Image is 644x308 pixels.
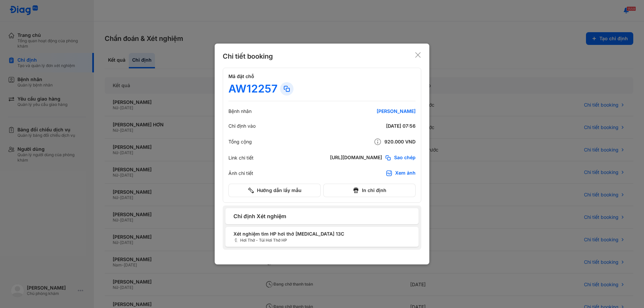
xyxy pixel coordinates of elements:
div: 920.000 VND [335,138,416,146]
button: In chỉ định [323,184,416,197]
div: Chỉ định vào [228,123,256,129]
div: Bệnh nhân [228,108,252,114]
span: Xét nghiệm tìm HP hơi thở [MEDICAL_DATA] 13C [233,230,411,237]
div: [URL][DOMAIN_NAME] [330,155,382,161]
div: Link chi tiết [228,155,254,161]
div: [DATE] 07:56 [335,123,416,129]
span: Hơi Thở - Túi Hơi Thở HP [233,237,411,243]
button: Hướng dẫn lấy mẫu [228,184,321,197]
h4: Mã đặt chỗ [228,73,416,79]
div: [PERSON_NAME] [335,108,416,114]
span: Chỉ định Xét nghiệm [233,212,411,220]
div: AW12257 [228,82,277,96]
span: Sao chép [394,155,416,161]
div: Tổng cộng [228,139,252,145]
div: Ảnh chi tiết [228,170,253,176]
div: Chi tiết booking [223,52,273,61]
div: Xem ảnh [395,170,416,177]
